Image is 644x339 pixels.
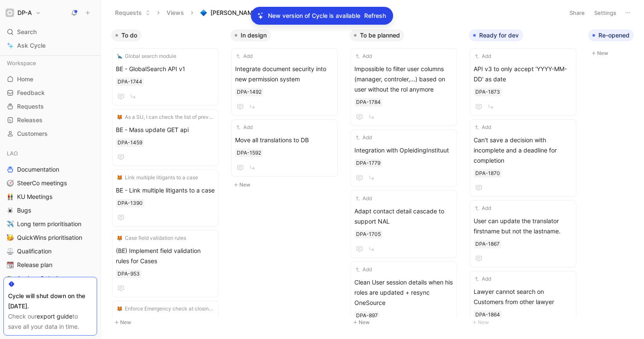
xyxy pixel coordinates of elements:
a: AddMove all translations to DB [231,119,338,177]
a: Home [3,73,97,86]
button: Add [235,52,254,60]
span: Ask Cycle [17,40,46,51]
div: In designNew [227,26,346,194]
button: Re-opened [588,29,634,41]
button: New [230,180,343,190]
button: 🧭 [5,178,15,188]
div: DPA-1459 [118,138,142,147]
a: 📆Release plan [3,259,97,271]
span: Home [17,75,33,83]
span: Move all translations to DB [235,135,334,145]
button: ✈️ [5,219,15,229]
a: AddLawyer cannot search on Customers from other lawyer [470,271,576,338]
a: 👬KU Meetings [3,190,97,203]
button: Add [474,275,492,283]
img: ⚖️ [7,248,14,255]
div: DPA-1779 [356,159,380,167]
a: AddIntegrate document security into new permission system [231,48,338,116]
p: New version of Cycle is available [268,11,360,21]
button: Add [474,204,492,213]
button: 📆 [5,260,15,270]
a: export guide [37,313,72,320]
a: AddIntegration with OpleidingInstituut [351,129,457,187]
img: 🎨 [7,275,14,282]
a: Customers [3,127,97,140]
a: AddAPI v3 to only accept 'YYYY-MM-DD' as date [470,48,576,116]
button: 🔷[PERSON_NAME]'[PERSON_NAME] [196,6,320,19]
a: AddUser can update the translator firstname but not the lastname. [470,200,576,267]
span: In design [241,31,267,40]
a: 🦕Global search moduleBE - GlobalSearch API v1 [112,48,218,106]
span: Releases [17,116,43,124]
img: 🥳 [7,234,14,241]
a: ⚖️Qualification [3,245,97,258]
img: ✈️ [7,221,14,227]
div: To doNew [108,26,227,332]
a: 🧭SteerCo meetings [3,177,97,190]
span: To be planned [360,31,400,40]
img: 🦊 [117,115,122,120]
h1: DP-A [17,9,32,17]
button: ⚖️ [5,246,15,256]
button: Add [235,123,254,132]
span: Integrate document security into new permission system [235,64,334,84]
a: 🎨Analyse & design [3,272,97,285]
img: 🧭 [7,180,14,187]
a: AddImpossible to filter user columns (manager, controler,...) based on user without the rol anymore [351,48,457,126]
span: Lawyer cannot search on Customers from other lawyer [474,287,572,307]
span: (BE) Implement field validation rules for Cases [116,246,215,266]
button: 🦊Link multiple litigants to a case [116,173,199,182]
img: 🦊 [117,175,122,180]
img: 🕷️ [7,207,14,214]
span: To do [121,31,137,40]
button: New [111,317,224,328]
span: Workspace [7,59,36,67]
div: DPA-1705 [356,230,381,238]
span: BE - GlobalSearch API v1 [116,64,215,74]
span: BE - Link multiple litigants to a case [116,185,215,195]
span: BE - Mass update GET api [116,125,215,135]
span: Qualification [17,247,52,256]
a: 🥳QuickWins prioritisation [3,231,97,244]
button: Views [163,6,188,19]
div: DPA-1864 [475,310,500,319]
button: Refresh [364,10,386,21]
span: Case field validation rules [125,234,186,242]
a: Releases [3,114,97,126]
span: Integration with OpleidingInstituut [354,145,453,155]
button: Add [354,133,373,142]
div: DPA-953 [118,270,140,278]
a: Ask Cycle [3,39,97,52]
span: SteerCo meetings [17,179,67,187]
button: Add [354,194,373,203]
span: LAO [7,149,18,158]
button: To be planned [350,29,404,41]
img: 🔷 [200,9,207,16]
button: Add [474,52,492,60]
div: DPA-1390 [118,199,143,207]
button: In design [230,29,271,41]
button: Add [354,265,373,274]
span: (BE v3) Lawyers get error on uncommented Posteriority [116,316,215,337]
button: 🎨 [5,273,15,284]
span: Long term prioritisation [17,220,81,228]
a: 🦊As a SU, I can check the list of previous mass update request and their statusBE - Mass update G... [112,109,218,166]
a: Documentation [3,163,97,176]
div: Check our to save all your data in time. [8,311,92,332]
a: Requests [3,100,97,113]
div: DPA-1784 [356,98,381,106]
span: KU Meetings [17,192,52,201]
button: Ready for dev [469,29,523,41]
img: 🦊 [117,236,122,241]
img: 👬 [7,193,14,200]
a: 🦊Link multiple litigants to a caseBE - Link multiple litigants to a case [112,169,218,227]
button: 👬 [5,192,15,202]
div: Ready for devNew [466,26,585,332]
span: Enforce Emergency check at closing (posteriority) [125,305,213,313]
button: DP-ADP-A [3,7,43,19]
div: DPA-1744 [118,78,142,86]
span: Re-opened [598,31,630,40]
img: 📆 [7,261,14,268]
div: DPA-897 [356,311,378,320]
button: 🥳 [5,233,15,243]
